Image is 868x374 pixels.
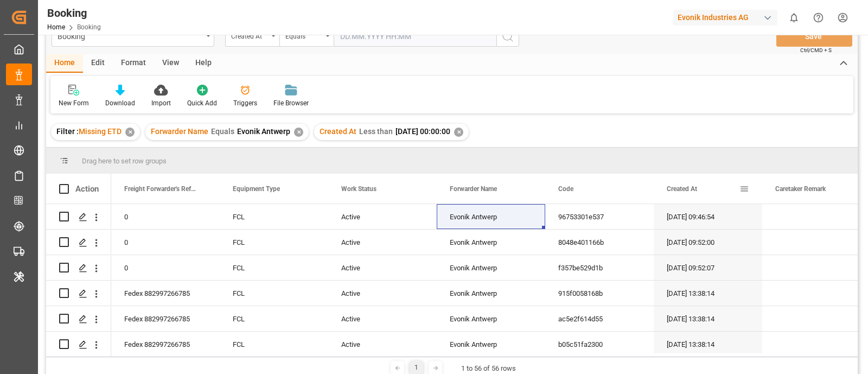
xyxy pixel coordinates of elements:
[187,54,220,73] div: Help
[654,255,762,280] div: [DATE] 09:52:07
[545,230,654,255] div: 8048e401166b
[545,332,654,357] div: b05c51fa2300
[111,255,220,280] div: 0
[437,204,545,229] div: Evonik Antwerp
[450,185,497,193] span: Forwarder Name
[220,332,328,357] div: FCL
[220,204,328,229] div: FCL
[154,54,187,73] div: View
[47,23,65,31] a: Home
[437,332,545,357] div: Evonik Antwerp
[111,281,220,306] div: Fedex 882997266785
[151,98,171,108] div: Import
[225,26,279,47] button: open menu
[437,255,545,280] div: Evonik Antwerp
[654,306,762,331] div: [DATE] 13:38:14
[461,363,516,374] div: 1 to 56 of 56 rows
[673,7,782,28] button: Evonik Industries AG
[46,332,111,357] div: Press SPACE to select this row.
[806,5,831,30] button: Help Center
[113,54,154,73] div: Format
[545,281,654,306] div: 915f0058168b
[437,230,545,255] div: Evonik Antwerp
[341,185,376,193] span: Work Status
[111,230,220,255] div: 0
[111,306,220,331] div: Fedex 882997266785
[187,98,217,108] div: Quick Add
[52,26,214,47] button: open menu
[558,185,573,193] span: Code
[124,185,197,193] span: Freight Forwarder's Reference No.
[395,127,450,136] span: [DATE] 00:00:00
[800,46,832,54] span: Ctrl/CMD + S
[105,98,135,108] div: Download
[359,127,393,136] span: Less than
[328,306,437,331] div: Active
[46,255,111,281] div: Press SPACE to select this row.
[46,306,111,332] div: Press SPACE to select this row.
[673,10,777,26] div: Evonik Industries AG
[220,306,328,331] div: FCL
[151,127,208,136] span: Forwarder Name
[125,128,135,137] div: ✕
[328,230,437,255] div: Active
[83,54,113,73] div: Edit
[46,281,111,306] div: Press SPACE to select this row.
[320,127,356,136] span: Created At
[47,5,101,21] div: Booking
[58,29,202,42] div: Booking
[654,230,762,255] div: [DATE] 09:52:00
[75,184,99,194] div: Action
[220,281,328,306] div: FCL
[294,128,303,137] div: ✕
[654,204,762,229] div: [DATE] 09:46:54
[328,204,437,229] div: Active
[545,255,654,280] div: f357be529d1b
[46,230,111,255] div: Press SPACE to select this row.
[59,98,89,108] div: New Form
[220,255,328,280] div: FCL
[775,185,826,193] span: Caretaker Remark
[334,26,496,47] input: DD.MM.YYYY HH:MM
[56,127,79,136] span: Filter :
[454,128,463,137] div: ✕
[776,26,852,47] button: Save
[667,185,697,193] span: Created At
[328,281,437,306] div: Active
[46,54,83,73] div: Home
[46,204,111,230] div: Press SPACE to select this row.
[279,26,334,47] button: open menu
[111,332,220,357] div: Fedex 882997266785
[654,281,762,306] div: [DATE] 13:38:14
[79,127,122,136] span: Missing ETD
[437,306,545,331] div: Evonik Antwerp
[496,26,519,47] button: search button
[237,127,290,136] span: Evonik Antwerp
[545,306,654,331] div: ac5e2f614d55
[782,5,806,30] button: show 0 new notifications
[82,157,167,165] span: Drag here to set row groups
[273,98,309,108] div: File Browser
[328,332,437,357] div: Active
[233,185,280,193] span: Equipment Type
[545,204,654,229] div: 96753301e537
[111,204,220,229] div: 0
[220,230,328,255] div: FCL
[328,255,437,280] div: Active
[211,127,234,136] span: Equals
[654,332,762,357] div: [DATE] 13:38:14
[437,281,545,306] div: Evonik Antwerp
[233,98,257,108] div: Triggers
